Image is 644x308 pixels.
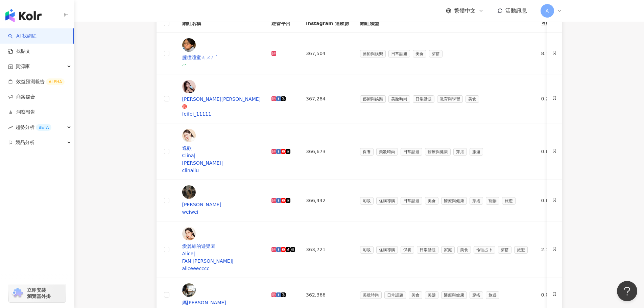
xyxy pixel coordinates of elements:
span: 資源庫 [16,59,30,74]
div: 媽[PERSON_NAME] [182,299,261,306]
span: [PERSON_NAME] [182,160,221,166]
span: 促購導購 [376,197,398,205]
span: Alice [182,251,194,256]
span: 日常話題 [401,197,422,205]
span: 美妝時尚 [376,148,398,156]
div: 0.64% [541,148,562,155]
span: 寵物 [486,197,499,205]
div: 愛麗絲的遊樂園 [182,242,261,250]
img: KOL Avatar [182,38,196,52]
a: KOL Avatar逸歡Clina|[PERSON_NAME]|clinaliu [182,129,261,174]
span: 競品分析 [16,135,34,150]
span: | [232,258,234,264]
div: [PERSON_NAME][PERSON_NAME] [182,95,261,103]
a: 洞察報告 [8,109,35,116]
span: 命理占卜 [474,246,495,254]
td: 363,721 [301,221,354,278]
span: 美食 [457,246,471,254]
span: | [194,153,196,158]
a: KOL Avatar[PERSON_NAME][PERSON_NAME]feifei_11111 [182,80,261,118]
span: 穿搭 [429,50,443,57]
span: 保養 [401,246,414,254]
span: 醫療與健康 [425,148,451,156]
span: 日常話題 [401,148,422,156]
span: 互動率 [541,20,555,27]
span: 旅遊 [502,197,516,205]
span: 穿搭 [470,197,483,205]
a: searchAI 找網紅 [8,33,37,40]
th: 經營平台 [266,14,301,33]
span: clinaliu [182,168,199,173]
span: A [546,7,549,15]
span: 美食 [409,291,422,299]
a: 商案媒合 [8,94,35,100]
iframe: Help Scout Beacon - Open [617,281,637,301]
span: FAN [PERSON_NAME] [182,258,232,264]
img: KOL Avatar [182,129,196,142]
span: 日常話題 [388,50,410,57]
span: 美妝時尚 [360,291,382,299]
span: 美食 [413,50,426,57]
img: logo [5,9,42,22]
span: 保養 [360,148,374,156]
span: 教育與學習 [437,95,463,103]
a: KOL Avatar[PERSON_NAME]weiwei [182,185,261,216]
a: 效益預測報告ALPHA [8,78,65,85]
td: 366,442 [301,180,354,221]
span: 美妝時尚 [388,95,410,103]
a: KOL Avatar媽[PERSON_NAME] [182,283,261,306]
th: Instagram 追蹤數 [301,14,354,33]
td: 366,673 [301,123,354,180]
span: 趨勢分析 [16,120,51,135]
span: rise [8,125,13,130]
span: 藝術與娛樂 [360,95,386,103]
span: Clina [182,153,194,158]
div: 朣瞳曈童ㄊㄨㄥˊ [182,54,261,61]
div: [PERSON_NAME] [182,201,261,208]
span: 美髮 [425,291,438,299]
div: 0.02% [541,291,562,299]
span: 活動訊息 [505,7,527,14]
span: 穿搭 [453,148,467,156]
span: 日常話題 [417,246,438,254]
span: 旅遊 [514,246,528,254]
div: BETA [36,124,51,131]
th: 網紅類型 [355,14,536,33]
span: feifei_11111 [182,111,211,117]
span: 繁體中文 [454,7,476,15]
td: 367,284 [301,74,354,123]
th: 網紅名稱 [177,14,266,33]
a: KOL Avatar朣瞳曈童ㄊㄨㄥˊ [182,38,261,69]
span: weiwei [182,209,198,215]
span: 立即安裝 瀏覽器外掛 [27,287,51,299]
span: 醫療與健康 [441,197,467,205]
span: 藝術與娛樂 [360,50,386,57]
a: KOL Avatar愛麗絲的遊樂園Alice|FAN [PERSON_NAME]|aliceeecccc [182,227,261,272]
div: 2.19% [541,246,562,253]
span: 旅遊 [470,148,483,156]
span: 彩妝 [360,197,374,205]
span: 美食 [466,95,479,103]
span: 美食 [425,197,438,205]
span: aliceeecccc [182,266,210,271]
span: 旅遊 [486,291,499,299]
span: 穿搭 [498,246,511,254]
div: 0.62% [541,197,562,204]
img: KOL Avatar [182,80,196,93]
img: chrome extension [11,288,24,299]
span: 穿搭 [470,291,483,299]
div: 逸歡 [182,144,261,152]
span: 彩妝 [360,246,374,254]
span: 醫療與健康 [441,291,467,299]
img: KOL Avatar [182,283,196,297]
span: 家庭 [441,246,455,254]
span: 促購導購 [376,246,398,254]
span: 日常話題 [413,95,434,103]
img: KOL Avatar [182,227,196,240]
div: 0.24% [541,95,562,102]
img: KOL Avatar [182,185,196,199]
td: 367,504 [301,33,354,74]
a: chrome extension立即安裝 瀏覽器外掛 [9,284,66,302]
span: | [193,251,195,256]
span: | [221,160,223,166]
